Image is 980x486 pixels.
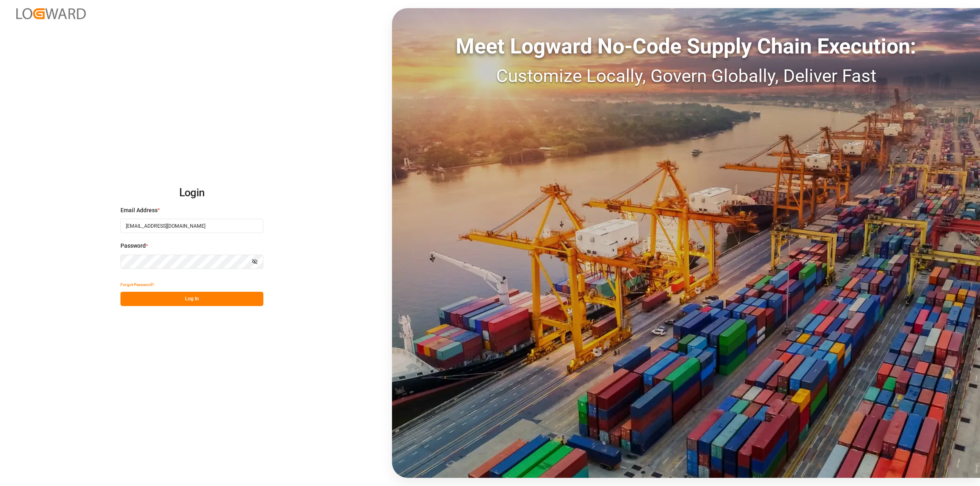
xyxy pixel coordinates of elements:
span: Password [120,242,146,250]
button: Log In [120,292,263,306]
img: Logward_new_orange.png [16,8,86,19]
button: Forgot Password? [120,277,154,292]
div: Customize Locally, Govern Globally, Deliver Fast [392,62,980,89]
span: Email Address [120,206,158,215]
h2: Login [120,180,263,206]
input: Enter your email [120,219,263,233]
div: Meet Logward No-Code Supply Chain Execution: [392,31,980,62]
